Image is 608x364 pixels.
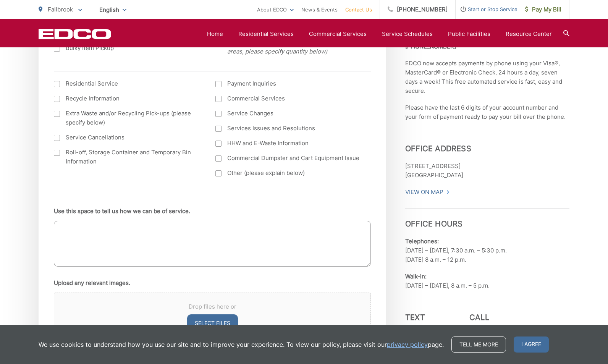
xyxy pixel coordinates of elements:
[39,340,444,349] p: We use cookies to understand how you use our site and to improve your experience. To view our pol...
[405,162,569,180] p: [STREET_ADDRESS] [GEOGRAPHIC_DATA]
[207,29,223,39] a: Home
[387,340,428,349] a: privacy policy
[301,5,338,14] a: News & Events
[405,273,427,280] b: Walk-in:
[345,5,372,14] a: Contact Us
[506,29,552,39] a: Resource Center
[382,29,433,39] a: Service Schedules
[451,336,506,353] a: Tell me more
[405,208,569,228] h3: Office Hours
[54,208,190,215] label: Use this space to tell us how we can be of service.
[54,44,200,53] label: Bulky Item Pickup
[63,302,361,311] span: Drop files here or
[257,5,294,14] a: About EDCO
[54,79,200,88] label: Residential Service
[405,238,439,245] b: Telephones:
[48,6,73,13] span: Fallbrook
[54,280,130,286] label: Upload any relevant images.
[215,168,362,178] label: Other (please explain below)
[405,133,569,153] h3: Office Address
[215,124,362,133] label: Services Issues and Resolutions
[405,272,569,290] p: [DATE] – [DATE], 8 a.m. – 5 p.m.
[309,29,367,39] a: Commercial Services
[238,29,294,39] a: Residential Services
[448,29,490,39] a: Public Facilities
[94,3,132,16] span: English
[215,139,362,148] label: HHW and E-Waste Information
[54,148,200,166] label: Roll-off, Storage Container and Temporary Bin Information
[215,94,362,103] label: Commercial Services
[187,314,238,332] button: select files, upload any relevant images.
[54,94,200,103] label: Recycle Information
[215,109,362,118] label: Service Changes
[405,313,456,322] h3: Text
[469,313,520,322] h3: Call
[405,103,569,121] p: Please have the last 6 digits of your account number and your form of payment ready to pay your b...
[39,29,111,39] a: EDCD logo. Return to the homepage.
[215,79,362,88] label: Payment Inquiries
[405,237,569,264] p: [DATE] – [DATE], 7:30 a.m. – 5:30 p.m. [DATE] 8 a.m. – 12 p.m.
[405,59,569,95] p: EDCO now accepts payments by phone using your Visa®, MasterCard® or Electronic Check, 24 hours a ...
[54,109,200,127] label: Extra Waste and/or Recycling Pick-ups (please specify below)
[54,133,200,142] label: Service Cancellations
[514,336,549,353] span: I agree
[405,188,450,197] a: View On Map
[215,154,362,163] label: Commercial Dumpster and Cart Equipment Issue
[525,5,561,14] span: Pay My Bill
